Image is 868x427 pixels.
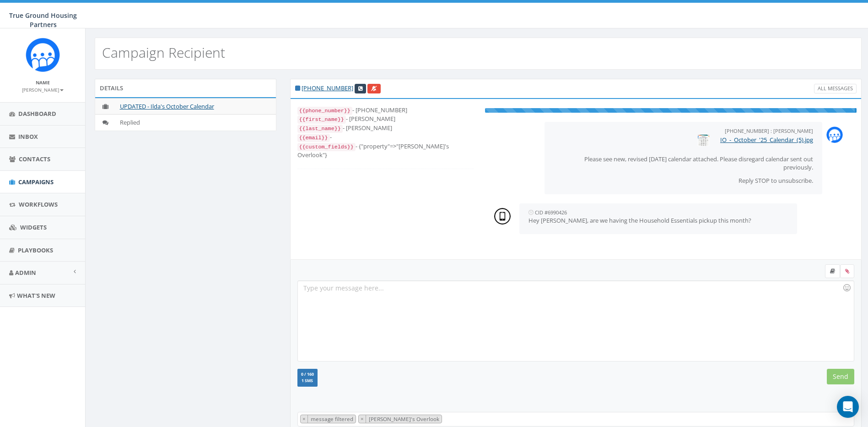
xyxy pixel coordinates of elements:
[297,125,343,133] code: {{last_name}}
[725,127,813,134] small: [PHONE_NUMBER] : [PERSON_NAME]
[102,45,225,60] h2: Campaign Recipient
[15,268,36,277] span: Admin
[554,155,813,172] p: Please see new, revised [DATE] calendar attached. Please disregard calendar sent out previously.
[18,132,38,141] span: Inbox
[297,142,474,159] div: - {"property"=>"[PERSON_NAME]'s Overlook"}
[300,415,356,423] li: message filtered
[297,124,474,133] div: - [PERSON_NAME]
[297,143,356,151] code: {{custom_fields}}
[814,84,857,93] a: All Messages
[359,415,366,423] button: Remove item
[444,415,448,423] textarea: Search
[358,415,442,423] li: Ilda's Overlook
[18,109,56,118] span: Dashboard
[18,246,53,254] span: Playbooks
[22,87,64,93] small: [PERSON_NAME]
[302,415,306,422] span: ×
[9,11,77,29] span: True Ground Housing Partners
[837,396,859,418] div: Open Intercom Messenger
[301,379,314,383] span: 1 SMS
[720,136,813,144] a: IO_-_October_'25_Calendar_(5).jpg
[528,216,788,225] p: Hey [PERSON_NAME], are we having the Household Essentials pickup this month?
[535,209,567,216] small: CID #6990426
[554,176,813,185] p: Reply STOP to unsubscribe.
[17,291,55,300] span: What's New
[310,415,356,422] span: message filtered
[22,85,64,93] a: [PERSON_NAME]
[18,178,54,186] span: Campaigns
[297,133,474,142] div: -
[841,282,852,293] div: Use the TAB key to insert emoji faster
[297,134,330,142] code: {{email}}
[20,223,47,231] span: Widgets
[297,115,474,124] div: - [PERSON_NAME]
[301,372,314,377] span: 0 / 160
[120,102,214,110] a: UPDATED - Ilda's October Calendar
[297,115,346,124] code: {{first_name}}
[840,264,854,278] span: Attach your media
[297,107,352,115] code: {{phone_number}}
[19,155,50,163] span: Contacts
[368,415,442,422] span: [PERSON_NAME]'s Overlook
[297,106,474,115] div: - [PHONE_NUMBER]
[361,415,364,422] span: ×
[825,264,840,278] label: Insert Template Text
[301,415,308,423] button: Remove item
[116,115,276,131] td: Replied
[19,200,58,208] span: Workflows
[295,85,300,91] i: This phone number is subscribed and will receive texts.
[302,84,353,92] a: [PHONE_NUMBER]
[95,79,276,97] div: Details
[494,208,511,224] img: person-7663c4fa307d6c3c676fe4775fa3fa0625478a53031cd108274f5a685e757777.png
[26,38,60,72] img: Rally_Corp_Logo_1.png
[826,126,843,143] img: Rally_Corp_Logo_1.png
[36,79,50,86] small: Name
[827,369,854,384] input: Send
